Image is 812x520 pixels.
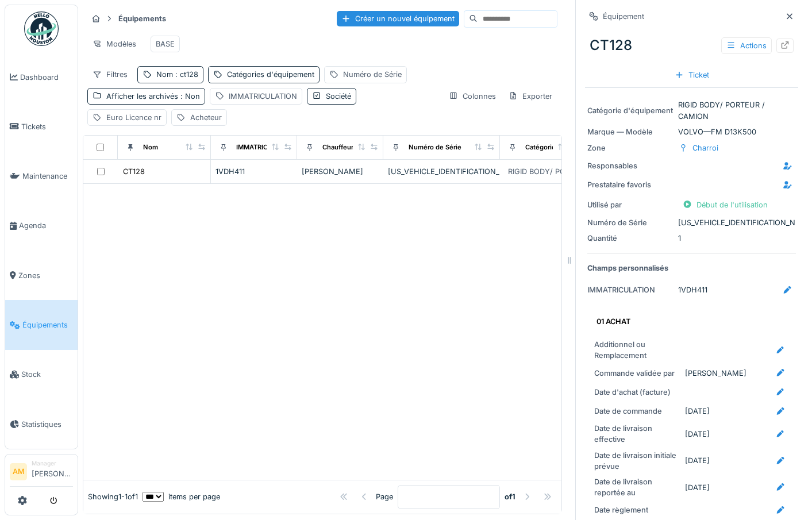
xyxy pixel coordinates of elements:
[24,11,59,46] img: Badge_color-CXgf-gQk.svg
[685,406,710,417] div: [DATE]
[587,263,668,274] strong: Champs personnalisés
[5,52,78,102] a: Dashboard
[409,142,461,152] div: Numéro de Série
[143,491,220,502] div: items per page
[592,311,791,332] summary: 01 ACHAT
[508,166,628,177] div: RIGID BODY/ PORTEUR / CAMION
[587,199,674,210] div: Utilisé par
[5,152,78,201] a: Maintenance
[215,166,293,177] div: 1VDH411
[594,406,680,417] div: Date de commande
[87,36,141,52] div: Modèles
[88,491,138,502] div: Showing 1 - 1 of 1
[302,166,379,177] div: [PERSON_NAME]
[594,450,680,472] div: Date de livraison initiale prévue
[5,399,78,449] a: Statistiques
[322,142,382,152] div: Chauffeur principal
[114,13,171,24] strong: Équipements
[585,30,798,60] div: CT128
[692,142,718,153] div: Charroi
[173,70,198,79] span: : ct128
[587,233,674,244] div: Quantité
[227,69,314,80] div: Catégories d'équipement
[32,459,73,484] li: [PERSON_NAME]
[587,179,674,190] div: Prestataire favoris
[106,112,161,123] div: Euro Licence nr
[670,67,714,83] div: Ticket
[10,459,73,487] a: AM Manager[PERSON_NAME]
[19,220,73,231] span: Agenda
[21,419,73,430] span: Statistiques
[503,88,557,105] div: Exporter
[594,339,680,361] div: Additionnel ou Remplacement
[685,482,710,493] div: [DATE]
[587,284,674,295] div: IMMATRICULATION
[18,270,73,281] span: Zones
[587,126,796,137] div: VOLVO — FM D13K500
[229,91,297,102] div: IMMATRICULATION
[123,166,145,177] div: CT128
[685,429,710,440] div: [DATE]
[22,171,73,182] span: Maintenance
[587,142,674,153] div: Zone
[444,88,501,105] div: Colonnes
[678,284,707,295] div: 1VDH411
[505,491,515,502] strong: of 1
[721,37,772,54] div: Actions
[143,142,158,152] div: Nom
[587,217,674,228] div: Numéro de Série
[343,69,402,80] div: Numéro de Série
[594,387,680,398] div: Date d'achat (facture)
[32,459,73,468] div: Manager
[10,463,27,480] li: AM
[5,102,78,151] a: Tickets
[5,350,78,399] a: Stock
[594,368,680,379] div: Commande validée par
[106,91,200,102] div: Afficher les archivés
[587,105,674,116] div: Catégorie d'équipement
[326,91,351,102] div: Société
[20,72,73,83] span: Dashboard
[22,319,73,330] span: Équipements
[587,160,674,171] div: Responsables
[594,504,680,515] div: Date règlement
[587,233,796,244] div: 1
[587,217,796,228] div: [US_VEHICLE_IDENTIFICATION_NUMBER]
[525,142,605,152] div: Catégories d'équipement
[190,112,222,123] div: Acheteur
[337,11,459,26] div: Créer un nouvel équipement
[178,92,200,101] span: : Non
[685,455,710,466] div: [DATE]
[156,69,198,80] div: Nom
[678,197,772,213] div: Début de l'utilisation
[597,316,782,327] div: 01 ACHAT
[603,11,644,22] div: Équipement
[388,166,495,177] div: [US_VEHICLE_IDENTIFICATION_NUMBER]
[594,476,680,498] div: Date de livraison reportée au
[376,491,393,502] div: Page
[685,368,746,379] div: [PERSON_NAME]
[21,121,73,132] span: Tickets
[236,142,296,152] div: IMMATRICULATION
[87,66,133,83] div: Filtres
[594,423,680,445] div: Date de livraison effective
[5,251,78,300] a: Zones
[587,99,796,121] div: RIGID BODY/ PORTEUR / CAMION
[5,300,78,349] a: Équipements
[156,38,175,49] div: BASE
[587,126,674,137] div: Marque — Modèle
[5,201,78,251] a: Agenda
[21,369,73,380] span: Stock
